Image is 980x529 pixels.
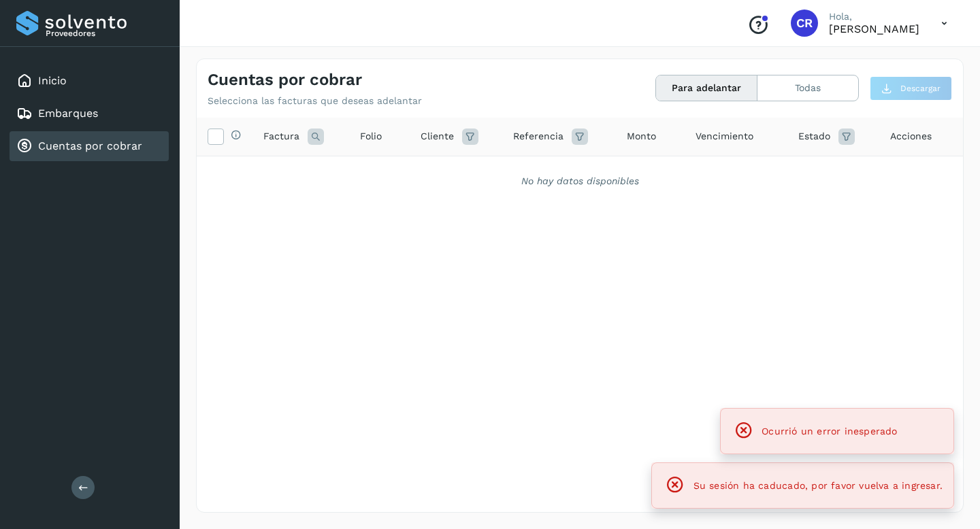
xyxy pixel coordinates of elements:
[627,129,656,143] span: Monto
[870,76,952,101] button: Descargar
[696,129,753,143] span: Vencimiento
[46,29,163,38] p: Proveedores
[656,75,757,101] button: Para adelantar
[900,82,941,95] span: Descargar
[829,11,919,22] p: Hola,
[693,480,943,491] span: Su sesión ha caducado, por favor vuelva a ingresar.
[38,139,142,152] a: Cuentas por cobrar
[513,129,563,143] span: Referencia
[890,129,932,143] span: Acciones
[798,129,830,143] span: Estado
[762,426,897,437] span: Ocurrió un error inesperado
[829,22,919,35] p: CARLOS RODOLFO BELLI PEDRAZA
[208,95,422,107] p: Selecciona las facturas que deseas adelantar
[38,74,67,87] a: Inicio
[208,70,362,90] h4: Cuentas por cobrar
[38,107,98,120] a: Embarques
[10,66,169,96] div: Inicio
[360,129,382,143] span: Folio
[214,174,945,188] div: No hay datos disponibles
[421,129,454,143] span: Cliente
[10,99,169,129] div: Embarques
[263,129,299,143] span: Factura
[757,75,858,101] button: Todas
[10,131,169,161] div: Cuentas por cobrar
